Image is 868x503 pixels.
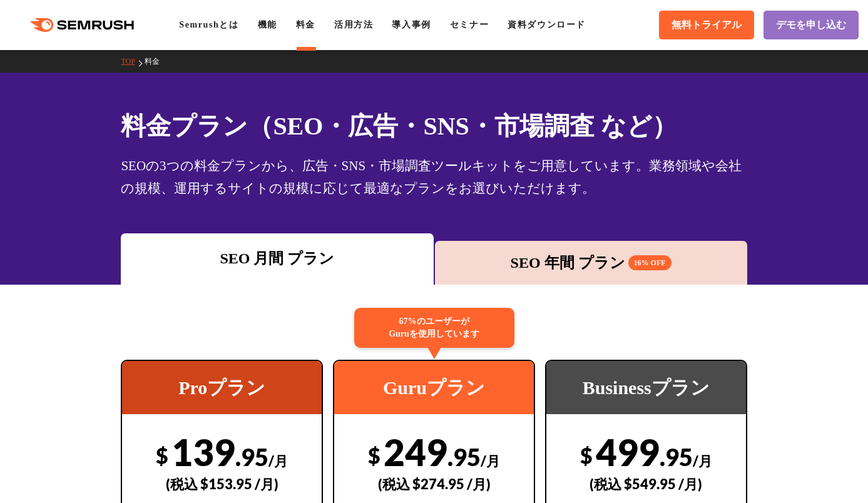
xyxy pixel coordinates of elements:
a: 導入事例 [392,20,431,29]
a: 機能 [258,20,277,29]
a: 無料トライアル [659,11,754,39]
a: 料金 [145,57,169,66]
a: 資料ダウンロード [508,20,586,29]
a: TOP [121,57,144,66]
div: SEO 年間 プラン [441,251,741,274]
span: 16% OFF [628,255,671,270]
span: .95 [235,442,268,471]
span: $ [368,442,380,468]
div: SEOの3つの料金プランから、広告・SNS・市場調査ツールキットをご用意しています。業務領域や会社の規模、運用するサイトの規模に応じて最適なプランをお選びいただけます。 [121,155,747,200]
div: Guruプラン [334,361,534,414]
a: デモを申し込む [763,11,859,39]
span: .95 [660,442,693,471]
a: セミナー [450,20,489,29]
span: .95 [447,442,481,471]
span: デモを申し込む [776,19,846,32]
span: /月 [481,452,500,469]
span: /月 [693,452,712,469]
div: Proプラン [122,361,322,414]
div: SEO 月間 プラン [127,247,427,270]
span: /月 [268,452,288,469]
a: Semrushとは [179,20,238,29]
a: 活用方法 [334,20,373,29]
span: $ [156,442,168,468]
span: 無料トライアル [671,19,742,32]
h1: 料金プラン（SEO・広告・SNS・市場調査 など） [121,108,747,145]
div: 67%のユーザーが Guruを使用しています [354,308,514,348]
a: 料金 [296,20,315,29]
span: $ [580,442,593,468]
div: Businessプラン [546,361,746,414]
